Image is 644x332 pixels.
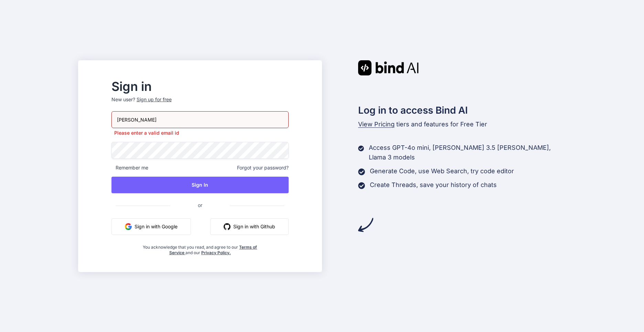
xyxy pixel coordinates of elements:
p: tiers and features for Free Tier [358,120,566,129]
span: View Pricing [358,121,395,128]
p: Access GPT-4o mini, [PERSON_NAME] 3.5 [PERSON_NAME], Llama 3 models [369,143,566,162]
p: Create Threads, save your history of chats [370,180,497,190]
h2: Log in to access Bind AI [358,103,566,117]
span: or [170,197,230,214]
img: google [125,223,132,230]
span: Forgot your password? [237,164,289,171]
span: Remember me [111,164,148,171]
p: Please enter a valid email id [111,129,289,136]
img: arrow [358,217,373,232]
p: Generate Code, use Web Search, try code editor [370,166,514,176]
button: Sign in with Github [210,218,289,235]
img: github [224,223,230,230]
div: Sign up for free [137,96,172,103]
input: Login or Email [111,111,289,128]
button: Sign in with Google [111,218,191,235]
img: Bind AI logo [358,60,419,75]
p: New user? [111,96,289,111]
div: You acknowledge that you read, and agree to our and our [141,240,259,256]
a: Privacy Policy. [201,250,231,255]
button: Sign In [111,177,289,193]
a: Terms of Service [169,245,257,255]
h2: Sign in [111,81,289,92]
